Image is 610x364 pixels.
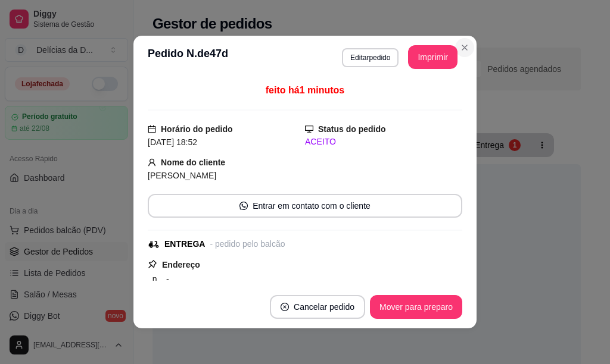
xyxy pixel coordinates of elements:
[455,38,474,57] button: Close
[270,295,365,319] button: close-circleCancelar pedido
[162,260,200,269] strong: Endereço
[164,238,205,250] div: ENTREGA
[148,171,216,180] span: [PERSON_NAME]
[148,194,462,218] button: whats-appEntrar em contato com o cliente
[305,136,462,148] div: ACEITO
[148,125,156,133] span: calendar
[239,202,248,210] span: whats-app
[148,137,197,147] span: [DATE] 18:52
[161,124,233,134] strong: Horário do pedido
[161,158,225,167] strong: Nome do cliente
[210,238,285,250] div: - pedido pelo balcão
[281,303,289,311] span: close-circle
[318,124,386,134] strong: Status do pedido
[148,274,169,284] span: , n. , -
[266,85,344,95] span: feito há 1 minutos
[148,158,156,167] span: user
[148,45,228,69] h3: Pedido N. de47d
[342,48,399,67] button: Editarpedido
[305,125,313,133] span: desktop
[370,295,462,319] button: Mover para preparo
[148,259,157,269] span: pushpin
[408,45,457,69] button: Imprimir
